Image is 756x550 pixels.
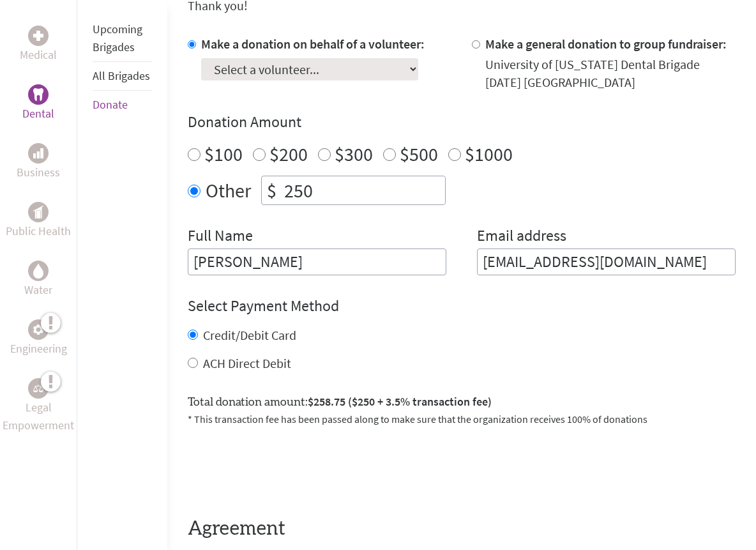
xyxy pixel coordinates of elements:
[282,176,445,204] input: Enter Amount
[204,142,243,166] label: $100
[22,105,54,123] p: Dental
[335,142,373,166] label: $300
[33,148,43,158] img: Business
[269,142,308,166] label: $200
[188,393,492,411] label: Total donation amount:
[465,142,513,166] label: $1000
[33,263,43,278] img: Water
[6,202,71,240] a: Public HealthPublic Health
[188,225,253,248] label: Full Name
[206,176,251,205] label: Other
[477,225,566,248] label: Email address
[188,248,446,275] input: Enter Full Name
[188,112,736,132] h4: Donation Amount
[201,36,425,52] label: Make a donation on behalf of a volunteer:
[33,385,43,392] img: Legal Empowerment
[308,394,492,409] span: $258.75 ($250 + 3.5% transaction fee)
[485,56,736,91] div: University of [US_STATE] Dental Brigade [DATE] [GEOGRAPHIC_DATA]
[28,378,49,399] div: Legal Empowerment
[28,143,49,164] div: Business
[188,296,736,316] h4: Select Payment Method
[17,164,60,181] p: Business
[33,88,43,100] img: Dental
[28,26,49,46] div: Medical
[3,399,74,434] p: Legal Empowerment
[24,281,52,299] p: Water
[262,176,282,204] div: $
[93,97,128,112] a: Donate
[93,15,152,62] li: Upcoming Brigades
[24,261,52,299] a: WaterWater
[188,411,736,427] p: * This transaction fee has been passed along to make sure that the organization receives 100% of ...
[188,517,736,540] h4: Agreement
[400,142,438,166] label: $500
[485,36,727,52] label: Make a general donation to group fundraiser:
[6,222,71,240] p: Public Health
[33,206,43,218] img: Public Health
[203,327,296,343] label: Credit/Debit Card
[93,62,152,91] li: All Brigades
[10,319,67,358] a: EngineeringEngineering
[28,202,49,222] div: Public Health
[10,340,67,358] p: Engineering
[17,143,60,181] a: BusinessBusiness
[188,442,382,492] iframe: reCAPTCHA
[477,248,736,275] input: Your Email
[203,355,291,371] label: ACH Direct Debit
[20,26,57,64] a: MedicalMedical
[28,319,49,340] div: Engineering
[33,325,43,335] img: Engineering
[20,46,57,64] p: Medical
[28,84,49,105] div: Dental
[93,68,150,83] a: All Brigades
[33,31,43,41] img: Medical
[93,22,142,54] a: Upcoming Brigades
[28,261,49,281] div: Water
[22,84,54,123] a: DentalDental
[3,378,74,434] a: Legal EmpowermentLegal Empowerment
[93,91,152,119] li: Donate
